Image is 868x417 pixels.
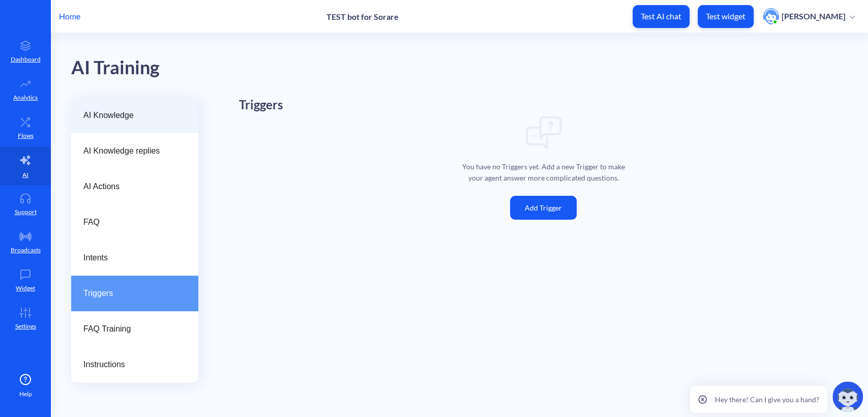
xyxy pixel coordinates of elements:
[19,390,32,399] span: Help
[83,252,178,264] span: Intents
[13,93,38,102] p: Analytics
[460,161,627,184] p: You have no Triggers yet. Add a new Trigger to make your agent answer more complicated questions.
[83,287,178,300] span: Triggers
[71,98,198,133] a: AI Knowledge
[71,53,160,82] div: AI Training
[71,347,198,382] a: Instructions
[715,394,819,405] p: Hey there! Can I give you a hand?
[641,11,681,21] p: Test AI chat
[510,196,577,220] button: Add Trigger
[326,12,399,21] p: TEST bot for Sorare
[15,207,37,217] p: Support
[83,359,178,371] span: Instructions
[71,276,198,311] a: Triggers
[11,55,41,64] p: Dashboard
[698,5,754,28] button: Test widget
[71,311,198,347] a: FAQ Training
[15,322,36,331] p: Settings
[832,381,863,412] img: copilot-icon.svg
[706,11,745,21] p: Test widget
[11,246,41,255] p: Broadcasts
[83,323,178,335] span: FAQ Training
[71,133,198,169] a: AI Knowledge replies
[22,170,28,180] p: AI
[239,98,831,112] h1: Triggers
[83,145,178,157] span: AI Knowledge replies
[526,116,561,149] img: img
[782,11,846,22] p: [PERSON_NAME]
[18,131,34,140] p: Flows
[71,169,198,204] a: AI Actions
[633,5,690,28] button: Test AI chat
[763,8,779,24] img: user photo
[758,7,860,25] button: user photo[PERSON_NAME]
[83,109,178,122] span: AI Knowledge
[83,216,178,228] span: FAQ
[71,240,198,276] a: Intents
[59,10,80,22] p: Home
[16,284,35,293] p: Widget
[83,181,178,193] span: AI Actions
[71,204,198,240] a: FAQ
